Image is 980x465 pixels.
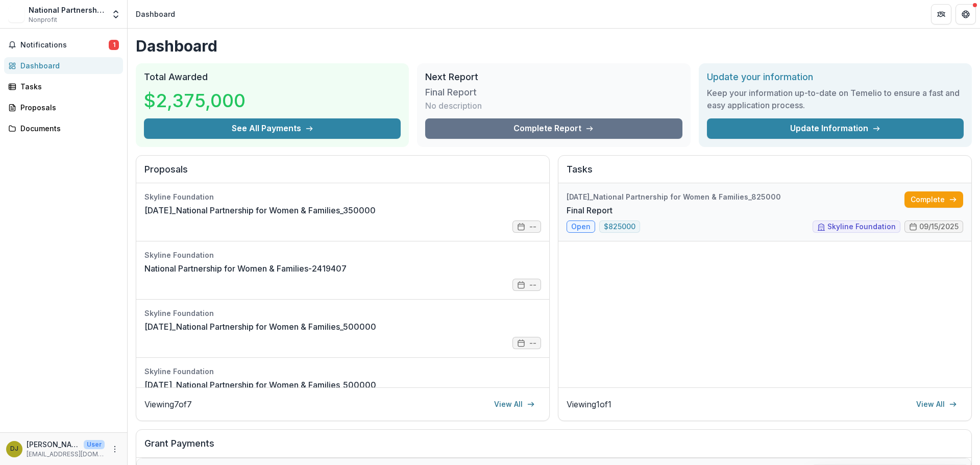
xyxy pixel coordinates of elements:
[27,450,105,459] p: [EMAIL_ADDRESS][DOMAIN_NAME]
[20,60,115,71] div: Dashboard
[4,57,123,74] a: Dashboard
[4,120,123,137] a: Documents
[567,164,963,183] h2: Tasks
[144,71,401,83] h2: Total Awarded
[20,81,115,92] div: Tasks
[8,6,24,22] img: National Partnership for Women & Families
[425,100,482,112] p: No description
[707,87,964,111] h3: Keep your information up-to-date on Temelio to ensure a fast and easy application process.
[904,191,963,208] a: Complete
[144,321,376,333] a: [DATE]_National Partnership for Women & Families_500000
[29,15,57,25] span: Nonprofit
[84,440,105,449] p: User
[488,396,541,412] a: View All
[4,37,123,53] button: Notifications1
[20,41,109,50] span: Notifications
[20,102,115,113] div: Proposals
[4,99,123,116] a: Proposals
[27,439,80,450] p: [PERSON_NAME]
[144,87,246,114] h3: $2,375,000
[707,118,964,139] a: Update Information
[931,4,951,25] button: Partners
[955,4,976,25] button: Get Help
[132,7,179,21] nav: breadcrumb
[20,123,115,134] div: Documents
[136,9,175,19] div: Dashboard
[109,4,123,25] button: Open entity switcher
[109,40,119,50] span: 1
[567,204,612,216] a: Final Report
[136,37,972,55] h1: Dashboard
[10,446,18,452] div: Danielle Hosein Johnson
[425,71,682,83] h2: Next Report
[144,118,401,139] button: See All Payments
[144,164,541,183] h2: Proposals
[144,262,347,275] a: National Partnership for Women & Families-2419407
[707,71,964,83] h2: Update your information
[910,396,963,412] a: View All
[567,398,611,410] p: Viewing 1 of 1
[4,78,123,95] a: Tasks
[425,118,682,139] a: Complete Report
[29,5,105,15] div: National Partnership for Women & Families
[144,398,192,410] p: Viewing 7 of 7
[144,438,963,457] h2: Grant Payments
[109,443,121,455] button: More
[144,379,376,391] a: [DATE]_National Partnership for Women & Families_500000
[144,204,376,216] a: [DATE]_National Partnership for Women & Families_350000
[425,87,502,98] h3: Final Report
